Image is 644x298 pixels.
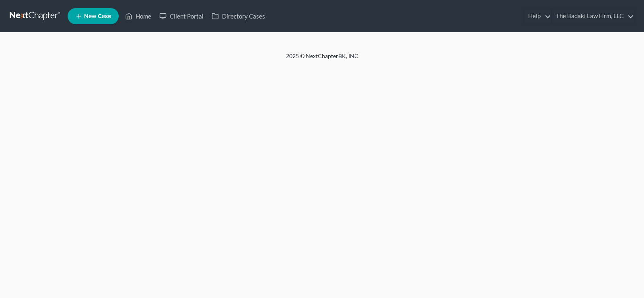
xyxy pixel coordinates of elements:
new-legal-case-button: New Case [68,8,119,24]
a: Client Portal [155,9,208,23]
a: Directory Cases [208,9,269,23]
a: The Badaki Law Firm, LLC [552,9,634,23]
div: 2025 © NextChapterBK, INC [93,52,551,67]
a: Help [524,9,551,23]
a: Home [121,9,155,23]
